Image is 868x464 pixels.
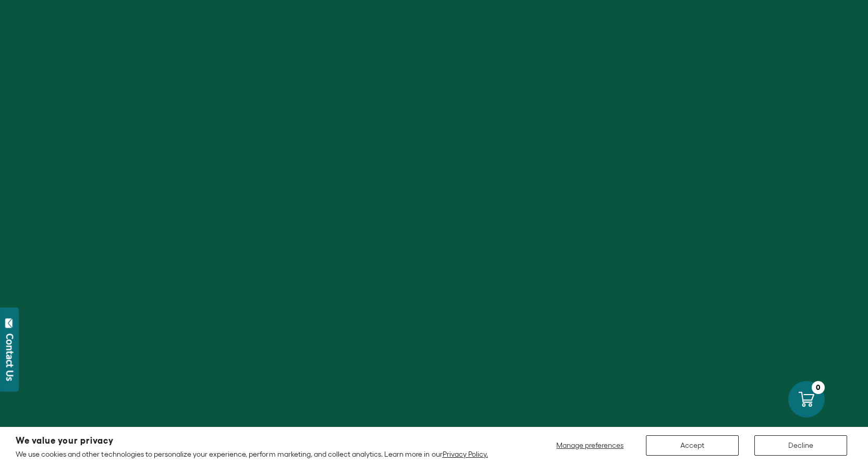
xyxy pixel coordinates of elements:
div: Contact Us [5,334,15,381]
h2: We value your privacy [16,436,488,445]
div: 0 [812,381,825,394]
button: Decline [754,435,847,456]
a: Privacy Policy. [443,450,488,458]
p: We use cookies and other technologies to personalize your experience, perform marketing, and coll... [16,449,488,459]
span: Manage preferences [556,441,624,449]
button: Manage preferences [550,435,630,456]
button: Accept [646,435,739,456]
